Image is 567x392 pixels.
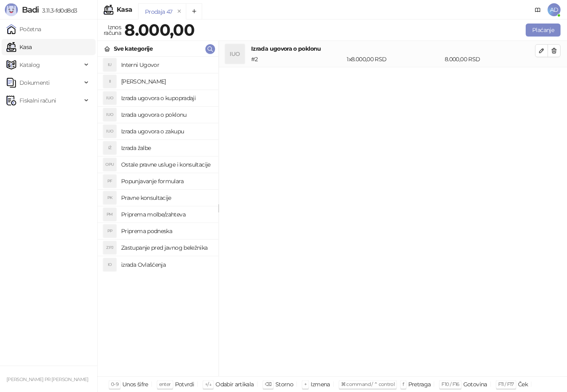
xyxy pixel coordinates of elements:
[341,381,395,387] span: ⌘ command / ⌃ control
[121,208,212,221] h4: Priprema molbe/zahteva
[5,3,18,16] img: Logo
[111,381,118,387] span: 0-9
[22,5,39,15] span: Badi
[186,3,202,19] button: Add tab
[174,8,185,15] button: remove
[114,44,153,53] div: Sve kategorije
[103,125,116,138] div: IUO
[443,55,537,64] div: 8.000,00 RSD
[498,381,514,387] span: F11 / F17
[121,75,212,88] h4: [PERSON_NAME]
[121,258,212,271] h4: izrada Ovlašćenja
[408,379,431,390] div: Pretraga
[122,379,148,390] div: Unos šifre
[6,21,41,37] a: Početna
[6,39,32,55] a: Kasa
[117,6,132,13] div: Kasa
[251,44,535,53] h4: Izrada ugovora o poklonu
[102,22,123,38] div: Iznos računa
[19,92,56,109] span: Fiskalni računi
[249,55,345,64] div: # 2
[124,20,194,40] strong: 8.000,00
[518,379,528,390] div: Ček
[403,381,404,387] span: f
[159,381,171,387] span: enter
[345,55,443,64] div: 1 x 8.000,00 RSD
[103,225,116,238] div: PP
[19,75,49,91] span: Dokumenti
[121,108,212,121] h4: Izrada ugovora o poklonu
[275,379,293,390] div: Storno
[6,377,89,382] small: [PERSON_NAME] PR [PERSON_NAME]
[121,225,212,238] h4: Priprema podneska
[463,379,487,390] div: Gotovina
[103,191,116,204] div: PK
[121,58,212,71] h4: Interni Ugovor
[311,379,330,390] div: Izmena
[103,258,116,271] div: IO
[103,58,116,71] div: IU
[145,7,173,16] div: Prodaja 47
[103,158,116,171] div: OPU
[531,3,544,16] a: Dokumentacija
[103,141,116,154] div: IŽ
[103,208,116,221] div: PM
[121,191,212,204] h4: Pravne konsultacije
[121,92,212,105] h4: Izrada ugovora o kupopradaji
[225,44,245,64] div: IUO
[121,141,212,154] h4: Izrada žalbe
[215,379,254,390] div: Odabir artikala
[121,125,212,138] h4: Izrada ugovora o zakupu
[121,175,212,188] h4: Popunjavanje formulara
[175,379,194,390] div: Potvrdi
[441,381,459,387] span: F10 / F16
[103,108,116,121] div: IUO
[205,381,211,387] span: ↑/↓
[304,381,307,387] span: +
[121,241,212,254] h4: Zastupanje pred javnog beležnika
[103,175,116,188] div: PF
[103,92,116,105] div: IUO
[526,24,561,36] button: Plaćanje
[39,7,77,14] span: 3.11.3-fd0d8d3
[548,3,561,16] span: AD
[19,57,40,73] span: Katalog
[265,381,271,387] span: ⌫
[98,57,218,376] div: grid
[103,75,116,88] div: II
[121,158,212,171] h4: Ostale pravne usluge i konsultacije
[103,241,116,254] div: ZPJ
